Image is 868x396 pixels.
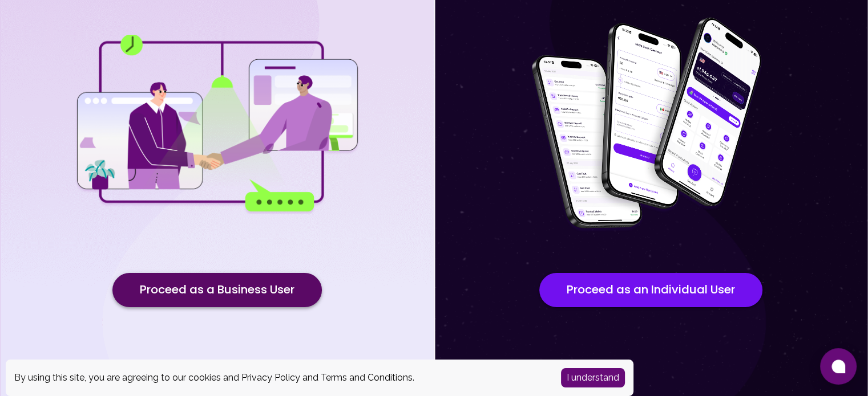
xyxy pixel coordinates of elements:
[14,371,544,385] div: By using this site, you are agreeing to our cookies and and .
[508,11,794,239] img: for individuals
[321,372,413,383] a: Terms and Conditions
[241,372,300,383] a: Privacy Policy
[74,35,360,214] img: for businesses
[112,273,322,307] button: Proceed as a Business User
[561,368,625,387] button: Accept cookies
[539,273,762,307] button: Proceed as an Individual User
[820,348,857,385] button: Open chat window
